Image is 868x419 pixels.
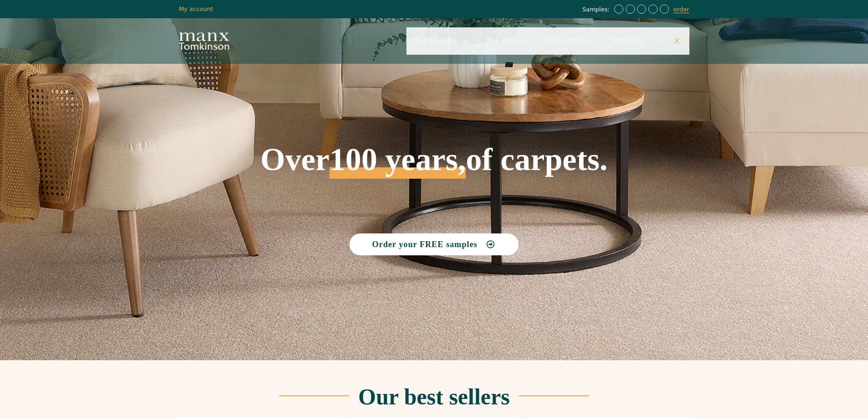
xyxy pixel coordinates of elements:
[179,78,689,179] h1: Over of carpets.
[582,6,612,14] span: Samples:
[406,27,689,55] nav: Primary
[179,32,229,50] img: Manx Tomkinson
[673,6,689,13] a: order
[358,385,509,408] h2: Our best sellers
[349,233,519,255] a: Order your FREE samples
[372,240,478,248] span: Order your FREE samples
[329,151,466,179] span: 100 years,
[179,5,213,12] a: My account
[664,27,689,55] a: Close Search Bar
